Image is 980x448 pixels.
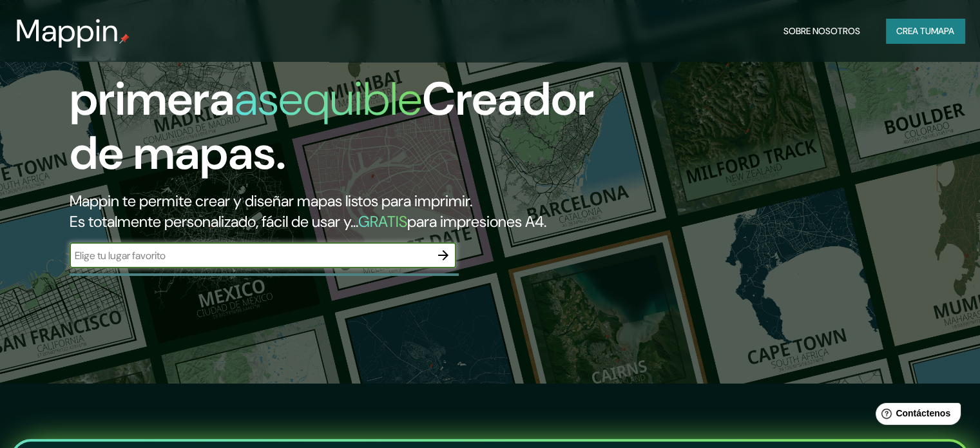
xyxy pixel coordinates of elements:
font: Crea tu [896,25,931,37]
font: asequible [235,69,422,129]
font: La primera [70,15,235,129]
font: Creador de mapas. [70,69,594,183]
iframe: Lanzador de widgets de ayuda [865,398,966,434]
font: Mappin [15,10,119,51]
font: GRATIS [358,211,407,231]
font: Es totalmente personalizado, fácil de usar y... [70,211,358,231]
font: para impresiones A4. [407,211,546,231]
font: Sobre nosotros [783,25,860,37]
input: Elige tu lugar favorito [70,248,430,263]
button: Crea tumapa [886,19,965,43]
font: Mappin te permite crear y diseñar mapas listos para imprimir. [70,191,472,211]
img: pin de mapeo [119,34,130,44]
button: Sobre nosotros [778,19,865,43]
font: mapa [931,25,954,37]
